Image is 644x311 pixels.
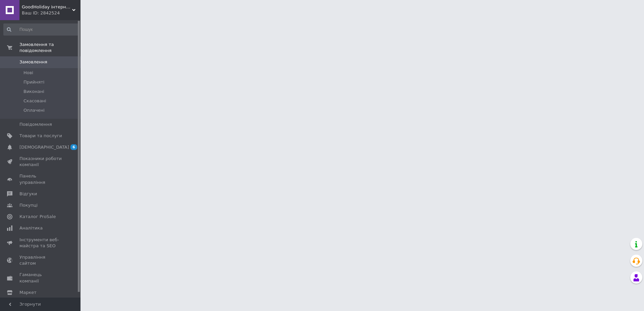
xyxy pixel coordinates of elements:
[23,98,46,104] span: Скасовані
[19,272,62,284] span: Гаманець компанії
[19,202,38,208] span: Покупці
[19,121,52,127] span: Повідомлення
[19,214,56,220] span: Каталог ProSale
[19,144,69,150] span: [DEMOGRAPHIC_DATA]
[19,173,62,185] span: Панель управління
[3,23,79,36] input: Пошук
[23,89,44,95] span: Виконані
[19,290,37,296] span: Маркет
[19,133,62,139] span: Товари та послуги
[70,144,77,150] span: 6
[19,59,47,65] span: Замовлення
[19,191,37,197] span: Відгуки
[19,156,62,168] span: Показники роботи компанії
[19,237,62,249] span: Інструменти веб-майстра та SEO
[23,107,45,113] span: Оплачені
[19,254,62,266] span: Управління сайтом
[22,10,80,16] div: Ваш ID: 2842524
[23,70,33,76] span: Нові
[19,225,43,231] span: Аналітика
[22,4,72,10] span: GoodHoliday інтернет-магазин
[19,42,80,54] span: Замовлення та повідомлення
[23,79,44,85] span: Прийняті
